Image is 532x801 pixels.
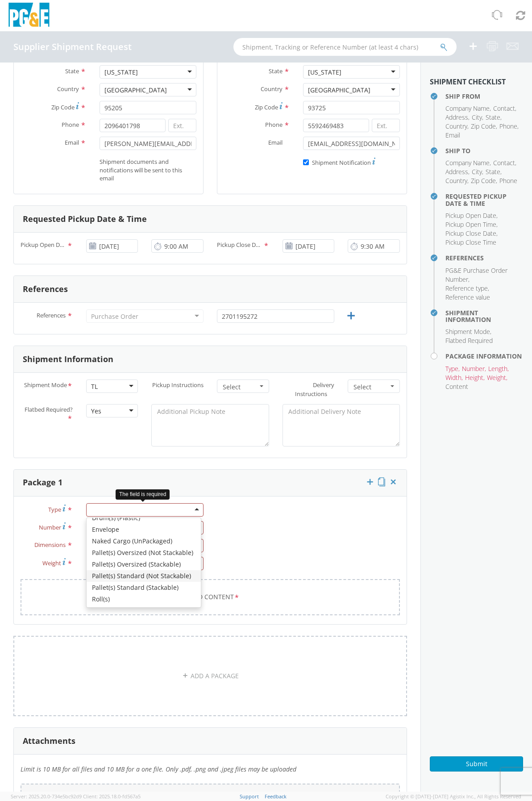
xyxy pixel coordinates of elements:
span: City [472,167,482,176]
div: [GEOGRAPHIC_DATA] [308,86,370,95]
span: Pickup Instructions [152,381,204,389]
li: , [445,284,489,293]
span: Server: 2025.20.0-734e5bc92d9 [11,793,82,800]
span: Phone [499,176,517,185]
label: Shipment Notification [303,156,375,167]
span: Email [268,138,283,146]
h4: References [445,254,523,261]
li: , [445,159,491,167]
span: Length [488,364,507,373]
span: Pickup Open Date [445,211,496,220]
li: , [471,176,497,185]
span: Pickup Close Date [445,229,496,238]
span: State [65,67,79,75]
div: TL [91,382,98,391]
h5: Limit is 10 MB for all files and 10 MB for a one file. Only .pdf, .png and .jpeg files may be upl... [21,766,400,779]
span: Zip Code [471,176,496,185]
a: ADD A PACKAGE [13,636,407,716]
h3: Attachments [23,737,75,746]
li: , [445,113,470,122]
span: Pickup Open Date & Time [21,241,67,251]
li: , [465,373,485,382]
span: Dimensions [34,541,66,549]
span: Select [353,383,388,392]
li: , [445,176,469,185]
a: Add Content [21,579,400,615]
span: Shipment Mode [445,327,490,336]
a: Support [240,793,259,800]
div: [US_STATE] [104,68,138,77]
span: State [486,113,500,121]
div: Naked Cargo (UnPackaged) [87,535,201,547]
span: Country [57,85,79,93]
span: Flatbed Required? [25,405,73,413]
span: Reference value [445,293,490,301]
span: Shipment Mode [24,381,67,391]
li: , [486,113,502,122]
div: The field is required [116,489,170,500]
li: , [486,167,502,176]
div: Yes [91,407,101,416]
div: [US_STATE] [308,68,341,77]
span: Phone [265,121,283,129]
span: Number [462,364,485,373]
li: , [499,122,519,131]
li: , [472,113,483,122]
div: Your Packaging [87,605,201,617]
span: Pickup Close Date & Time [217,241,263,251]
li: , [488,364,509,373]
div: Pallet(s) Oversized (Not Stackable) [87,547,201,559]
h3: Requested Pickup Date & Time [23,215,147,224]
span: Company Name [445,104,490,113]
span: Address [445,113,468,121]
span: Height [465,373,483,382]
span: Zip Code [51,103,75,111]
span: Phone [499,122,517,130]
div: Pallet(s) Oversized (Stackable) [87,559,201,570]
h4: Package Information [445,353,523,359]
li: , [445,327,491,336]
span: Country [261,85,283,93]
span: Width [445,373,461,382]
li: , [487,373,507,382]
h3: Shipment Information [23,355,113,364]
span: Email [65,138,79,146]
span: Zip Code [255,103,278,111]
span: Content [445,382,468,391]
span: Weight [42,559,61,567]
div: Drum(s) (Plastic) [87,512,201,524]
h4: Ship From [445,93,523,100]
span: Pickup Close Time [445,238,496,246]
span: Type [445,364,458,373]
li: , [493,159,516,167]
span: Weight [487,373,506,382]
li: , [445,122,469,131]
button: Select [217,380,269,393]
span: Country [445,176,467,185]
input: Shipment, Tracking or Reference Number (at least 4 chars) [233,38,457,56]
div: Pallet(s) Standard (Stackable) [87,582,201,593]
h4: Supplier Shipment Request [13,42,132,52]
h4: Shipment Information [445,309,523,323]
label: Shipment documents and notifications will be sent to this email [100,156,196,183]
li: , [472,167,483,176]
span: References [37,311,66,319]
span: Company Name [445,159,490,167]
li: , [445,104,491,113]
span: Flatbed Required [445,336,493,345]
strong: Shipment Checklist [430,77,506,87]
h3: References [23,285,68,294]
span: Delivery Instructions [295,381,334,397]
span: Pickup Open Time [445,220,496,229]
h4: Ship To [445,147,523,154]
li: , [493,104,516,113]
input: 10 Digit PG&E PO Number [217,309,334,323]
span: PG&E Purchase Order Number [445,266,507,284]
span: Address [445,167,468,176]
div: Roll(s) [87,593,201,605]
span: State [269,67,283,75]
span: Copyright © [DATE]-[DATE] Agistix Inc., All Rights Reserved [386,793,521,800]
span: Number [39,523,61,531]
span: Email [445,131,460,139]
li: , [445,364,460,373]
